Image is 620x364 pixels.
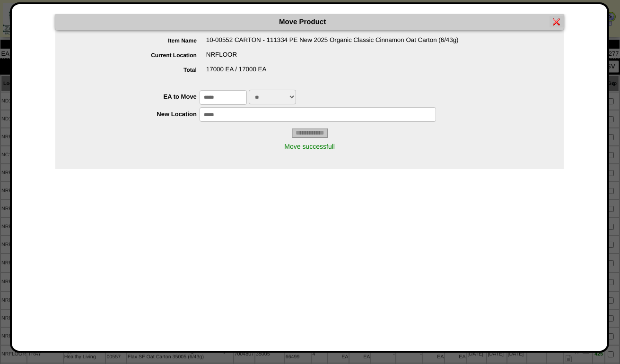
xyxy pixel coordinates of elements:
label: Total [74,67,206,73]
div: 17000 EA / 17000 EA [74,66,564,80]
div: Move Product [55,14,564,30]
label: Item Name [74,37,206,44]
div: Move successfull [55,138,564,155]
label: Current Location [74,52,206,59]
div: NRFLOOR [74,51,564,66]
img: error.gif [553,18,560,25]
label: EA to Move [74,93,200,100]
div: 10-00552 CARTON - 111334 PE New 2025 Organic Classic Cinnamon Oat Carton (6/43g) [74,36,564,51]
label: New Location [74,110,200,118]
